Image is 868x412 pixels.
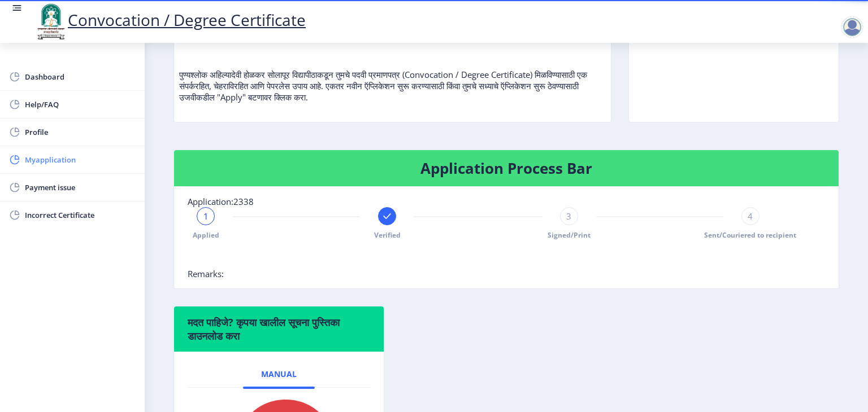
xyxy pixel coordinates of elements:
h4: Application Process Bar [188,159,825,177]
span: Manual [261,370,297,379]
span: 1 [203,211,209,222]
span: Sent/Couriered to recipient [704,230,796,240]
span: Myapplication [25,153,136,166]
img: logo [34,2,68,41]
span: Profile [25,125,136,139]
a: Convocation / Degree Certificate [34,9,306,30]
h6: मदत पाहिजे? कृपया खालील सूचना पुस्तिका डाउनलोड करा [188,315,370,343]
span: Dashboard [25,70,136,84]
span: Signed/Print [548,230,591,240]
a: Manual [243,361,315,388]
span: Payment issue [25,181,136,194]
span: Remarks: [188,268,224,279]
span: 4 [748,211,753,222]
p: पुण्यश्लोक अहिल्यादेवी होळकर सोलापूर विद्यापीठाकडून तुमचे पदवी प्रमाणपत्र (Convocation / Degree C... [179,46,606,103]
span: Incorrect Certificate [25,208,136,222]
span: Help/FAQ [25,98,136,111]
span: 3 [566,211,571,222]
span: Applied [193,230,219,240]
span: Application:2338 [188,196,254,207]
span: Verified [374,230,401,240]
